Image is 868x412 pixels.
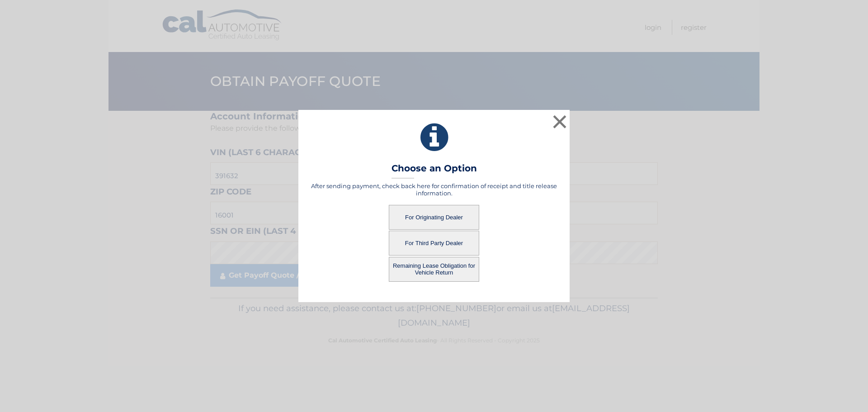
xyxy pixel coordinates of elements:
button: × [551,113,569,131]
button: Remaining Lease Obligation for Vehicle Return [389,257,479,282]
h5: After sending payment, check back here for confirmation of receipt and title release information. [310,182,558,197]
button: For Third Party Dealer [389,231,479,256]
button: For Originating Dealer [389,205,479,230]
h3: Choose an Option [392,163,477,179]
